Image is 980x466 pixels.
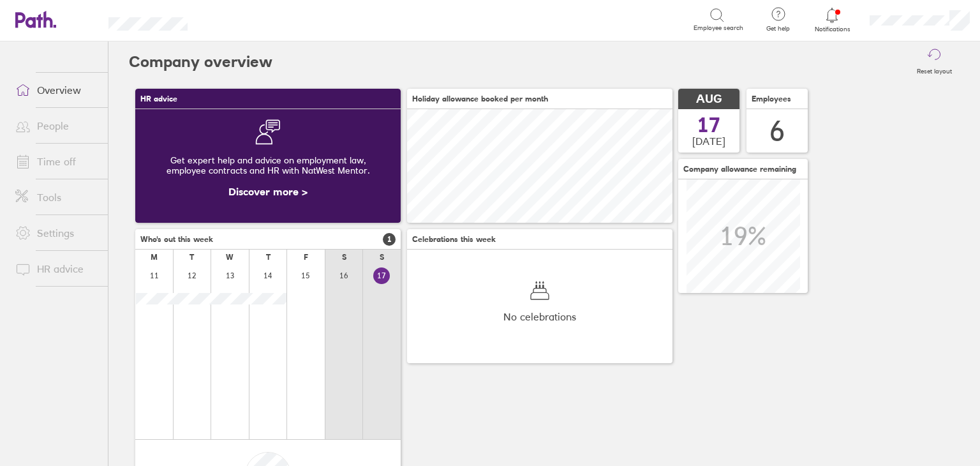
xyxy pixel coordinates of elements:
button: Reset layout [909,41,960,82]
div: T [189,253,194,262]
a: People [5,113,108,139]
a: HR advice [5,256,108,282]
div: S [380,253,384,262]
span: Employee search [694,24,743,32]
span: [DATE] [692,135,725,147]
a: Discover more > [228,185,308,198]
span: Who's out this week [140,235,213,244]
div: M [151,253,158,262]
div: F [304,253,308,262]
a: Notifications [812,6,853,33]
div: T [266,253,271,262]
span: Company allowance remaining [683,165,796,174]
span: Get help [757,25,799,33]
span: HR advice [140,94,177,103]
span: AUG [696,93,722,106]
h2: Company overview [129,41,272,82]
span: No celebrations [503,311,576,322]
span: 17 [697,115,720,135]
a: Tools [5,184,108,210]
a: Settings [5,220,108,246]
span: Employees [752,94,791,103]
span: 1 [383,233,396,246]
div: 6 [769,115,785,147]
span: Celebrations this week [412,235,496,244]
label: Reset layout [909,64,960,75]
span: Notifications [812,26,853,33]
a: Time off [5,149,108,174]
div: Search [222,13,255,25]
a: Overview [5,77,108,103]
div: Get expert help and advice on employment law, employee contracts and HR with NatWest Mentor. [145,145,390,186]
div: S [342,253,346,262]
div: W [226,253,234,262]
span: Holiday allowance booked per month [412,94,548,103]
